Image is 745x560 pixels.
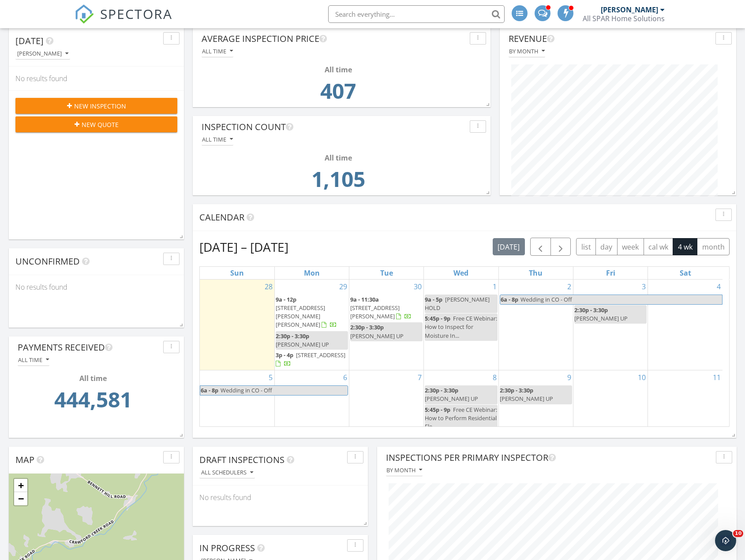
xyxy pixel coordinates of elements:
[75,12,172,30] a: SPECTORA
[276,332,309,340] span: 2:30p - 3:30p
[276,304,325,329] span: [STREET_ADDRESS][PERSON_NAME][PERSON_NAME]
[673,238,697,255] button: 4 wk
[199,454,285,466] span: Draft Inspections
[509,48,545,54] div: By month
[274,370,349,433] td: Go to October 6, 2025
[350,295,423,322] a: 9a - 11:30a [STREET_ADDRESS][PERSON_NAME]
[500,295,519,304] span: 6a - 8p
[576,238,596,255] button: list
[498,280,573,370] td: Go to October 2, 2025
[201,470,253,476] div: All schedulers
[199,467,255,479] button: All schedulers
[18,357,49,363] div: All time
[678,267,693,279] a: Saturday
[648,280,723,370] td: Go to October 4, 2025
[9,67,184,90] div: No results found
[424,370,498,433] td: Go to October 8, 2025
[425,406,497,430] span: Free CE Webinar: How to Perform Residential Ele...
[520,295,572,303] span: Wedding in CO - Off
[9,275,184,299] div: No results found
[425,386,458,394] span: 2:30p - 3:30p
[263,280,274,294] a: Go to September 28, 2025
[500,386,533,394] span: 2:30p - 3:30p
[276,350,348,369] a: 3p - 4p [STREET_ADDRESS]
[15,255,80,267] span: Unconfirmed
[425,395,478,403] span: [PERSON_NAME] UP
[491,280,498,294] a: Go to October 1, 2025
[221,386,272,394] span: Wedding in CO - Off
[202,136,233,142] div: All time
[350,304,400,320] span: [STREET_ADDRESS][PERSON_NAME]
[350,323,384,331] span: 2:30p - 3:30p
[644,238,674,255] button: cal wk
[509,45,545,57] button: By month
[378,267,395,279] a: Tuesday
[100,4,172,23] span: SPECTORA
[601,5,658,14] div: [PERSON_NAME]
[14,479,27,492] a: Zoom in
[18,341,160,354] div: Payments Received
[328,5,505,23] input: Search everything...
[530,238,551,256] button: Previous
[276,340,329,348] span: [PERSON_NAME] UP
[424,280,498,370] td: Go to October 1, 2025
[202,48,233,54] div: All time
[617,238,644,255] button: week
[416,370,423,385] a: Go to October 7, 2025
[18,354,49,366] button: All time
[204,64,472,75] div: All time
[583,14,665,23] div: All SPAR Home Solutions
[267,370,274,385] a: Go to October 5, 2025
[200,386,219,395] span: 6a - 8p
[202,134,233,146] button: All time
[425,314,450,322] span: 5:45p - 9p
[202,32,466,45] div: Average Inspection Price
[204,163,472,200] td: 1105
[711,370,723,385] a: Go to October 11, 2025
[82,120,119,129] span: New Quote
[640,280,648,294] a: Go to October 3, 2025
[498,370,573,433] td: Go to October 9, 2025
[276,351,345,367] a: 3p - 4p [STREET_ADDRESS]
[350,295,379,303] span: 9a - 11:30a
[15,116,177,132] button: New Quote
[386,451,712,464] div: Inspections per Primary Inspector
[337,280,349,294] a: Go to September 29, 2025
[648,370,723,433] td: Go to October 11, 2025
[350,295,412,320] a: 9a - 11:30a [STREET_ADDRESS][PERSON_NAME]
[276,295,296,303] span: 9a - 12p
[193,485,368,509] div: No results found
[573,280,648,370] td: Go to October 3, 2025
[349,370,424,433] td: Go to October 7, 2025
[15,98,177,114] button: New Inspection
[199,238,288,256] h2: [DATE] – [DATE]
[228,267,246,279] a: Sunday
[200,280,274,370] td: Go to September 28, 2025
[715,530,736,551] iframe: Intercom live chat
[636,370,648,385] a: Go to October 10, 2025
[200,370,274,433] td: Go to October 5, 2025
[296,351,345,359] span: [STREET_ADDRESS]
[276,295,348,331] a: 9a - 12p [STREET_ADDRESS][PERSON_NAME][PERSON_NAME]
[204,75,472,112] td: 406.63
[204,153,472,163] div: All time
[565,280,573,294] a: Go to October 2, 2025
[199,542,255,554] span: In Progress
[425,406,450,414] span: 5:45p - 9p
[452,267,470,279] a: Wednesday
[493,238,525,255] button: [DATE]
[17,51,68,57] div: [PERSON_NAME]
[574,306,608,314] span: 2:30p - 3:30p
[386,467,422,473] div: By month
[527,267,544,279] a: Thursday
[733,530,743,537] span: 10
[14,492,27,505] a: Zoom out
[276,295,337,329] a: 9a - 12p [STREET_ADDRESS][PERSON_NAME][PERSON_NAME]
[15,48,70,60] button: [PERSON_NAME]
[341,370,349,385] a: Go to October 6, 2025
[15,454,34,466] span: Map
[412,280,423,294] a: Go to September 30, 2025
[425,295,442,303] span: 9a - 5p
[350,332,404,340] span: [PERSON_NAME] UP
[274,280,349,370] td: Go to September 29, 2025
